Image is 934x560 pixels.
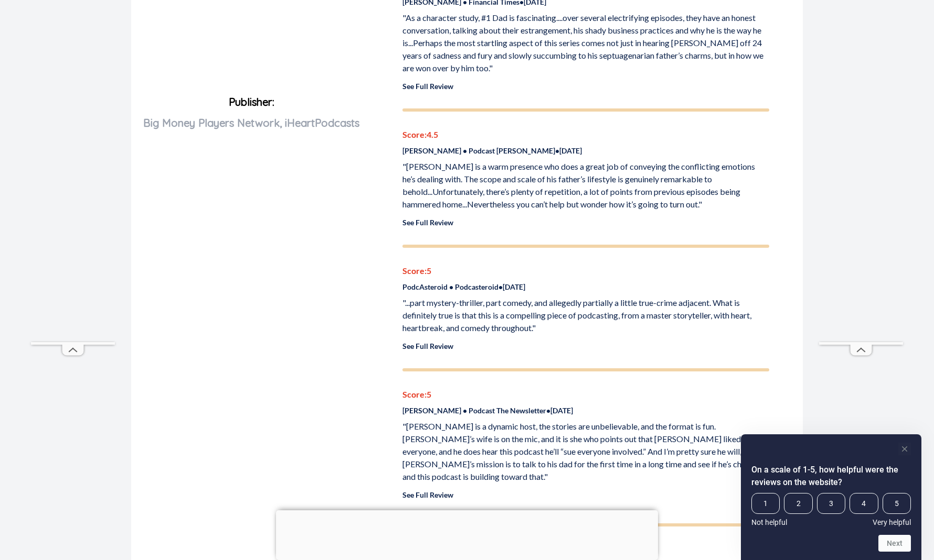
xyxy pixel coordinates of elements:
[751,518,787,526] span: Not helpful
[751,464,911,489] h2: On a scale of 1-5, how helpful were the reviews on the website? Select an option from 1 to 5, wit...
[751,443,911,552] div: On a scale of 1-5, how helpful were the reviews on the website? Select an option from 1 to 5, wit...
[402,145,769,156] p: [PERSON_NAME] • Podcast [PERSON_NAME] • [DATE]
[751,493,780,514] span: 1
[402,342,453,350] a: See Full Review
[140,92,364,167] p: Publisher:
[819,28,903,342] iframe: Advertisement
[402,405,769,416] p: [PERSON_NAME] • Podcast The Newsletter • [DATE]
[402,490,453,499] a: See Full Review
[402,82,453,91] a: See Full Review
[402,297,769,334] p: "...part mystery-thriller, part comedy, and allegedly partially a little true-crime adjacent. Wha...
[751,493,911,526] div: On a scale of 1-5, how helpful were the reviews on the website? Select an option from 1 to 5, wit...
[31,28,115,342] iframe: Advertisement
[402,160,769,211] p: "[PERSON_NAME] is a warm presence who does a great job of conveying the conflicting emotions he’s...
[883,493,911,514] span: 5
[143,116,359,129] span: Big Money Players Network, iHeartPodcasts
[402,420,769,483] p: "[PERSON_NAME] is a dynamic host, the stories are unbelievable, and the format is fun. [PERSON_NA...
[873,518,911,526] span: Very helpful
[817,493,845,514] span: 3
[402,265,769,277] p: Score: 5
[850,493,878,514] span: 4
[402,128,769,141] p: Score: 4.5
[878,535,911,552] button: Next question
[402,12,769,74] p: "As a character study, #1 Dad is fascinating....over several electrifying episodes, they have an ...
[898,443,911,455] button: Hide survey
[402,281,769,292] p: PodcAsteroid • Podcasteroid • [DATE]
[276,510,658,557] iframe: Advertisement
[402,388,769,401] p: Score: 5
[402,218,453,227] a: See Full Review
[784,493,812,514] span: 2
